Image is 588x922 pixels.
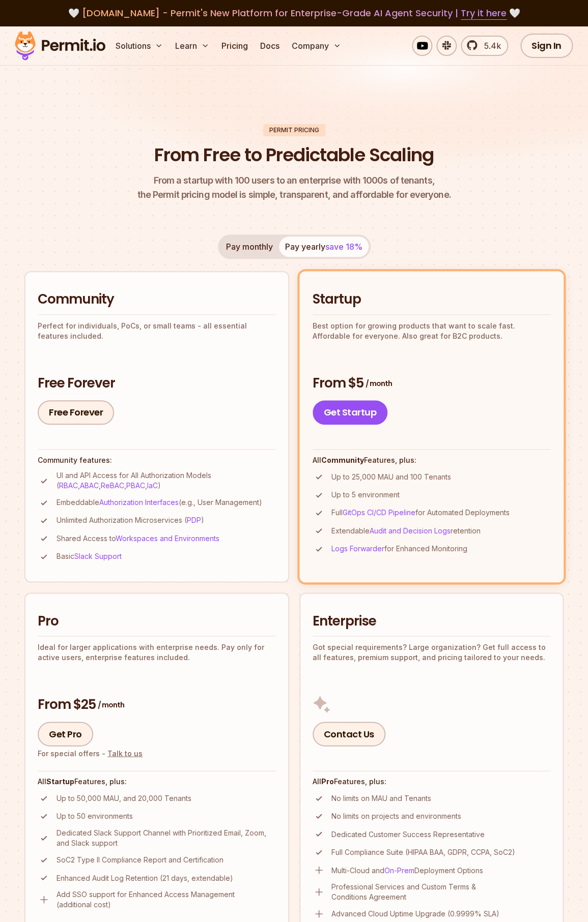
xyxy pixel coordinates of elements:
[313,612,551,630] h2: Enterprise
[38,722,93,746] a: Get Pro
[24,6,564,20] div: 🤍 🤍
[38,290,276,309] h2: Community
[10,28,110,63] img: Permit logo
[98,699,124,709] span: / month
[331,544,384,553] a: Logs Forwarder
[46,777,74,785] strong: Startup
[313,776,551,786] h4: All Features, plus:
[331,847,515,857] p: Full Compliance Suite (HIPAA BAA, GDPR, CCPA, SoC2)
[57,873,233,883] p: Enhanced Audit Log Retention (21 days, extendable)
[111,36,167,56] button: Solutions
[331,908,499,918] p: Advanced Cloud Uptime Upgrade (0.9999% SLA)
[331,472,451,482] p: Up to 25,000 MAU and 100 Tenants
[366,378,392,389] span: / month
[57,515,204,525] p: Unlimited Authorization Microservices ( )
[343,508,415,517] a: GitOps CI/CD Pipeline
[384,866,414,874] a: On-Prem
[171,36,213,56] button: Learn
[38,321,276,341] p: Perfect for individuals, PoCs, or small teams - all essential features included.
[313,290,551,309] h2: Startup
[313,400,388,425] a: Get Startup
[154,142,434,168] h1: From Free to Predictable Scaling
[220,236,279,257] button: Pay monthly
[217,36,252,56] a: Pricing
[321,777,334,785] strong: Pro
[263,124,325,136] div: Permit Pricing
[331,865,483,875] p: Multi-Cloud and Deployment Options
[370,526,451,535] a: Audit and Decision Logs
[59,481,78,490] a: RBAC
[331,526,481,536] p: Extendable retention
[313,321,551,341] p: Best option for growing products that want to scale fast. Affordable for everyone. Also great for...
[38,400,114,425] a: Free Forever
[256,36,284,56] a: Docs
[331,881,551,902] p: Professional Services and Custom Terms & Conditions Agreement
[107,749,143,757] a: Talk to us
[313,642,551,662] p: Got special requirements? Large organization? Get full access to all features, premium support, a...
[38,695,276,713] h3: From $25
[126,481,145,490] a: PBAC
[313,722,385,746] a: Contact Us
[331,811,461,821] p: No limits on projects and environments
[147,481,158,490] a: IaC
[38,612,276,630] h2: Pro
[38,374,276,393] h3: Free Forever
[57,811,133,821] p: Up to 50 environments
[57,827,276,848] p: Dedicated Slack Support Channel with Prioritized Email, Zoom, and Slack support
[313,374,551,393] h3: From $5
[57,793,191,803] p: Up to 50,000 MAU, and 20,000 Tenants
[331,508,510,518] p: Full for Automated Deployments
[38,642,276,662] p: Ideal for larger applications with enterprise needs. Pay only for active users, enterprise featur...
[288,36,345,56] button: Company
[57,533,219,544] p: Shared Access to
[520,34,573,58] a: Sign In
[331,490,400,500] p: Up to 5 environment
[57,551,122,561] p: Basic
[116,534,219,543] a: Workspaces and Environments
[80,481,99,490] a: ABAC
[331,829,485,839] p: Dedicated Customer Success Representative
[57,497,262,508] p: Embeddable (e.g., User Management)
[74,552,122,560] a: Slack Support
[38,455,276,465] h4: Community features:
[82,7,507,19] span: [DOMAIN_NAME] - Permit's New Platform for Enterprise-Grade AI Agent Security |
[187,516,201,524] a: PDP
[57,889,276,909] p: Add SSO support for Enhanced Access Management (additional cost)
[461,36,508,56] a: 5.4k
[137,173,451,188] span: From a startup with 100 users to an enterprise with 1000s of tenants,
[137,173,451,202] p: the Permit pricing model is simple, transparent, and affordable for everyone.
[38,776,276,786] h4: All Features, plus:
[38,748,143,758] div: For special offers -
[331,793,431,803] p: No limits on MAU and Tenants
[321,456,364,464] strong: Community
[331,544,467,554] p: for Enhanced Monitoring
[57,470,276,491] p: UI and API Access for All Authorization Models ( , , , , )
[99,498,179,507] a: Authorization Interfaces
[57,854,223,865] p: SoC2 Type II Compliance Report and Certification
[478,40,501,52] span: 5.4k
[461,7,507,20] a: Try it here
[313,455,551,465] h4: All Features, plus:
[101,481,124,490] a: ReBAC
